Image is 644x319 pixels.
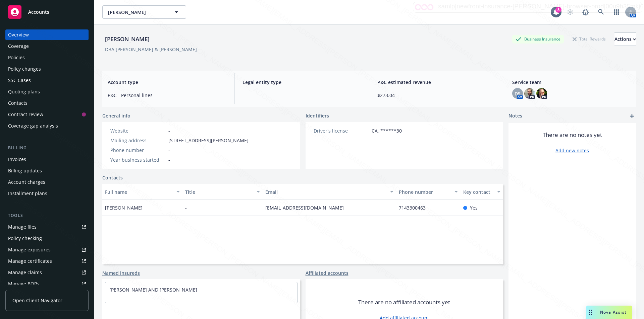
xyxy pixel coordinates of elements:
[8,98,28,108] div: Contacts
[628,112,636,120] a: add
[8,244,51,255] div: Manage exposures
[102,184,182,200] button: Full name
[8,75,31,86] div: SSC Cases
[5,222,89,232] a: Manage files
[5,121,89,131] a: Coverage gap analysis
[105,46,197,53] div: DBA: [PERSON_NAME] & [PERSON_NAME]
[8,222,37,232] div: Manage files
[28,9,49,15] span: Accounts
[102,112,130,119] span: General info
[396,184,460,200] button: Phone number
[536,88,547,99] img: photo
[5,177,89,187] a: Account charges
[8,52,25,63] div: Policies
[610,5,623,19] a: Switch app
[102,35,152,44] div: [PERSON_NAME]
[8,256,52,266] div: Manage certificates
[263,184,396,200] button: Email
[12,297,62,304] span: Open Client Navigator
[5,188,89,199] a: Installment plans
[543,131,602,139] span: There are no notes yet
[594,5,608,19] a: Search
[8,64,41,74] div: Policy changes
[515,90,521,97] span: DS
[8,278,40,289] div: Manage BORs
[555,7,561,13] div: 8
[5,86,89,97] a: Quoting plans
[110,147,166,154] div: Phone number
[555,147,589,154] a: Add new notes
[512,35,564,43] div: Business Insurance
[168,156,170,163] span: -
[8,233,42,244] div: Policy checking
[185,204,187,211] span: -
[5,256,89,266] a: Manage certificates
[306,269,348,276] a: Affiliated accounts
[5,109,89,120] a: Contract review
[8,121,58,131] div: Coverage gap analysis
[110,137,166,144] div: Mailing address
[5,3,89,21] a: Accounts
[399,188,450,195] div: Phone number
[182,184,263,200] button: Title
[470,204,478,211] span: Yes
[5,278,89,289] a: Manage BORs
[508,112,522,120] span: Notes
[5,98,89,108] a: Contacts
[265,205,349,211] a: [EMAIL_ADDRESS][DOMAIN_NAME]
[600,309,627,315] span: Nova Assist
[614,32,636,46] button: Actions
[108,79,226,86] span: Account type
[8,154,26,165] div: Invoices
[5,52,89,63] a: Policies
[265,188,386,195] div: Email
[8,29,29,40] div: Overview
[569,35,609,43] div: Total Rewards
[563,5,577,19] a: Start snowing
[8,177,45,187] div: Account charges
[463,188,493,195] div: Key contact
[512,79,631,86] span: Service team
[105,204,143,211] span: [PERSON_NAME]
[5,244,89,255] a: Manage exposures
[109,287,197,293] a: [PERSON_NAME] AND [PERSON_NAME]
[110,156,166,163] div: Year business started
[168,147,170,154] span: -
[105,188,172,195] div: Full name
[5,75,89,86] a: SSC Cases
[306,112,329,119] span: Identifiers
[102,5,186,19] button: [PERSON_NAME]
[168,128,170,134] a: -
[461,184,503,200] button: Key contact
[586,306,632,319] button: Nova Assist
[314,127,369,134] div: Driver's license
[8,41,29,52] div: Coverage
[399,205,431,211] a: 7143300463
[108,9,166,16] span: [PERSON_NAME]
[8,165,42,176] div: Billing updates
[377,92,496,99] span: $273.04
[5,154,89,165] a: Invoices
[5,29,89,40] a: Overview
[8,86,40,97] div: Quoting plans
[5,267,89,278] a: Manage claims
[102,174,123,181] a: Contacts
[8,109,43,120] div: Contract review
[5,165,89,176] a: Billing updates
[5,145,89,151] div: Billing
[168,137,249,144] span: [STREET_ADDRESS][PERSON_NAME]
[102,269,140,276] a: Named insureds
[377,79,496,86] span: P&C estimated revenue
[108,92,226,99] span: P&C - Personal lines
[243,92,361,99] span: -
[358,298,450,306] span: There are no affiliated accounts yet
[8,188,47,199] div: Installment plans
[5,212,89,219] div: Tools
[110,127,166,134] div: Website
[5,64,89,74] a: Policy changes
[614,33,636,46] div: Actions
[185,188,253,195] div: Title
[8,267,42,278] div: Manage claims
[579,5,592,19] a: Report a Bug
